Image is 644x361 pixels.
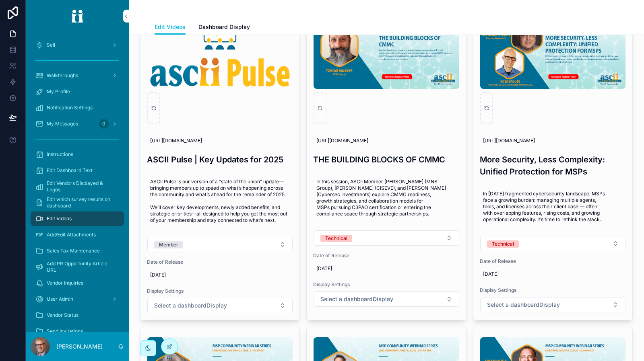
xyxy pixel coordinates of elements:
img: App logo [66,10,89,23]
span: Display Settings [480,287,626,293]
button: Select Button [147,237,293,252]
a: Instructions [31,147,124,162]
span: Vendor Status [47,312,78,318]
span: My Profile [47,88,70,95]
span: [DATE] [150,272,290,278]
span: In [DATE] fragmented cybersecurity landscape, MSPs face a growing burden: managing multiple agent... [483,191,623,223]
span: Edit Vendors Displayed & Logos [47,180,116,193]
span: Vendor Inquiries [47,280,83,286]
span: Edit Videos [155,23,186,31]
img: ASCII-Pulse-Logo_July-2025-vertical.png [147,12,293,89]
a: Walkthroughs [31,68,124,83]
span: Sell [47,42,55,48]
span: [URL][DOMAIN_NAME] [316,137,456,144]
button: Select Button [147,298,293,313]
span: Instructions [47,151,73,158]
a: My Messages0 [31,117,124,131]
span: Select a dashboardDisplay [154,302,227,310]
a: Edit Videos [31,211,124,226]
a: Edit Vendors Displayed & Logos [31,179,124,194]
a: Send Invitations [31,324,124,338]
span: Edit which survey results on dashboard [47,196,116,209]
button: Select Button [314,230,459,246]
span: [URL][DOMAIN_NAME] [483,137,623,144]
div: scrollable content [26,32,129,332]
a: Sell [31,38,124,52]
a: Sales Tax Maintenance [31,244,124,258]
a: Edit Videos [155,20,186,35]
div: 0 [99,119,109,129]
span: Sales Tax Maintenance [47,248,100,254]
span: [URL][DOMAIN_NAME] [150,137,290,144]
button: Select Button [480,297,625,312]
span: Edit Dashboard Text [47,167,93,174]
span: Walkthroughs [47,72,78,79]
span: Date of Release [147,259,293,265]
img: 143-Vendor-One-Tobias-Musser.jpg [314,12,459,89]
span: Edit Videos [47,215,72,222]
span: [DATE] [483,271,623,277]
a: User Admin [31,292,124,306]
button: Select Button [480,236,625,251]
span: Select a dashboardDisplay [487,301,560,309]
div: Technical [492,240,514,248]
span: Notification Settings [47,105,93,111]
a: Notification Settings [31,101,124,115]
a: Vendor Status [31,308,124,322]
img: 144-Vendor-One-Jason-Whitehurst-and-Ross-Brouse.jpg [480,12,625,89]
h3: THE BUILDING BLOCKS OF CMMC [313,154,459,166]
div: Member [159,241,178,248]
span: Send Invitations [47,328,83,334]
span: Display Settings [313,281,459,288]
h3: More Security, Less Complexity: Unified Protection for MSPs [480,154,626,178]
span: User Admin [47,296,73,302]
span: Date of Release [313,252,459,259]
span: Select a dashboardDisplay [320,295,393,303]
span: My Messages [47,121,78,127]
h3: ASCII Pulse | Key Updates for 2025 [147,154,293,166]
a: Add/Edit Attachments [31,228,124,242]
span: Display Settings [147,288,293,294]
span: Add/Edit Attachments [47,232,96,238]
p: [PERSON_NAME] [56,343,103,351]
a: Edit Dashboard Text [31,163,124,178]
a: Dashboard Display [198,20,250,36]
div: Technical [325,235,347,242]
span: In this session, ASCII Member [PERSON_NAME] (MNS Group), [PERSON_NAME] (CISEVE), and [PERSON_NAME... [316,178,456,217]
span: [DATE] [316,265,456,272]
span: Dashboard Display [198,23,250,31]
a: Add PR Opportunity Article URL [31,260,124,274]
a: My Profile [31,84,124,99]
span: ASCII Pulse is our version of a “state of the union” update—bringing members up to speed on what’... [150,178,290,224]
a: Edit which survey results on dashboard [31,195,124,210]
a: Vendor Inquiries [31,276,124,290]
button: Select Button [314,291,459,307]
span: Add PR Opportunity Article URL [47,260,116,273]
span: Date of Release [480,258,626,265]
